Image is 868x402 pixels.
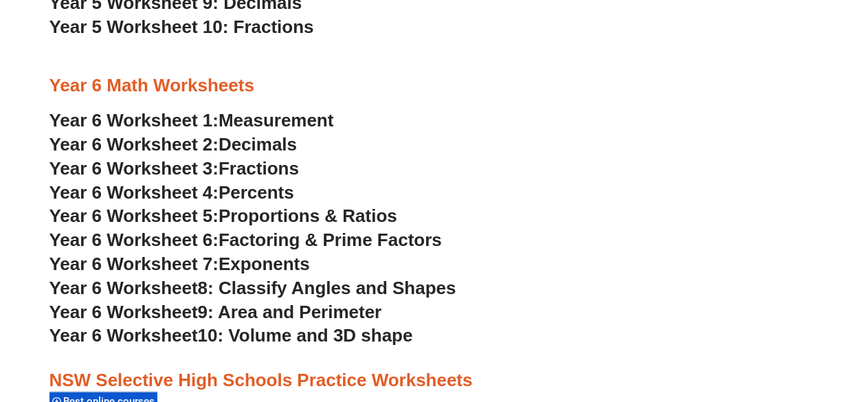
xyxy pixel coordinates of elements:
[49,369,819,392] h3: NSW Selective High Schools Practice Worksheets
[49,205,397,226] a: Year 6 Worksheet 5:Proportions & Ratios
[49,254,219,274] span: Year 6 Worksheet 7:
[219,158,299,179] span: Fractions
[49,278,198,298] span: Year 6 Worksheet
[49,325,413,346] a: Year 6 Worksheet10: Volume and 3D shape
[49,110,334,131] a: Year 6 Worksheet 1:Measurement
[49,158,299,179] a: Year 6 Worksheet 3:Fractions
[49,205,219,226] span: Year 6 Worksheet 5:
[49,230,219,250] span: Year 6 Worksheet 6:
[49,325,198,346] span: Year 6 Worksheet
[198,302,382,322] span: 9: Area and Perimeter
[639,247,868,402] iframe: Chat Widget
[49,230,442,250] a: Year 6 Worksheet 6:Factoring & Prime Factors
[49,16,314,37] a: Year 5 Worksheet 10: Fractions
[49,134,219,155] span: Year 6 Worksheet 2:
[49,158,219,179] span: Year 6 Worksheet 3:
[198,325,413,346] span: 10: Volume and 3D shape
[49,134,298,155] a: Year 6 Worksheet 2:Decimals
[49,182,294,203] a: Year 6 Worksheet 4:Percents
[49,302,198,322] span: Year 6 Worksheet
[219,254,310,274] span: Exponents
[198,278,456,298] span: 8: Classify Angles and Shapes
[219,134,297,155] span: Decimals
[49,74,819,98] h3: Year 6 Math Worksheets
[49,254,310,274] a: Year 6 Worksheet 7:Exponents
[219,205,397,226] span: Proportions & Ratios
[219,182,294,203] span: Percents
[49,182,219,203] span: Year 6 Worksheet 4:
[49,278,456,298] a: Year 6 Worksheet8: Classify Angles and Shapes
[49,302,382,322] a: Year 6 Worksheet9: Area and Perimeter
[219,110,334,131] span: Measurement
[219,230,442,250] span: Factoring & Prime Factors
[49,110,219,131] span: Year 6 Worksheet 1:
